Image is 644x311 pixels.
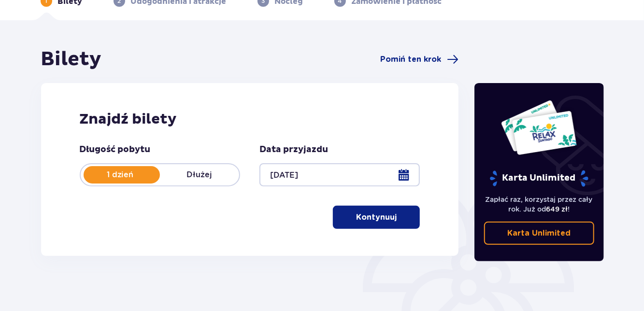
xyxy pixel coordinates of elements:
[356,212,397,223] p: Kontynuuj
[80,144,151,155] p: Długość pobytu
[160,170,239,180] p: Dłużej
[380,54,441,65] span: Pomiń ten krok
[333,206,420,229] button: Kontynuuj
[489,170,589,187] p: Karta Unlimited
[546,205,568,213] span: 649 zł
[484,195,594,214] p: Zapłać raz, korzystaj przez cały rok. Już od !
[507,228,571,239] p: Karta Unlimited
[80,110,420,128] h2: Znajdź bilety
[484,222,594,245] a: Karta Unlimited
[41,47,102,71] h1: Bilety
[81,170,160,180] p: 1 dzień
[380,54,458,65] a: Pomiń ten krok
[259,144,328,155] p: Data przyjazdu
